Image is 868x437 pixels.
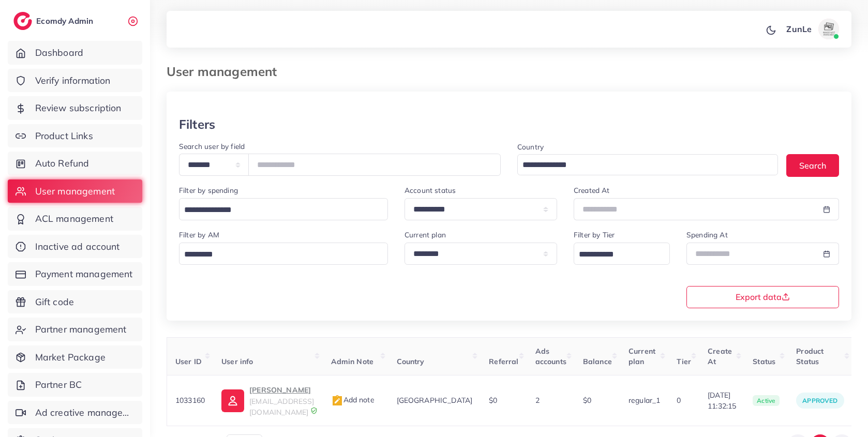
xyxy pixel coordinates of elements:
[8,235,142,259] a: Inactive ad account
[221,357,253,366] span: User info
[35,323,127,336] span: Partner management
[8,290,142,314] a: Gift code
[35,74,111,87] span: Verify information
[175,357,202,366] span: User ID
[489,396,497,405] span: $0
[8,318,142,341] a: Partner management
[179,230,219,240] label: Filter by AM
[8,124,142,148] a: Product Links
[489,357,518,366] span: Referral
[179,185,238,195] label: Filter by spending
[405,230,446,240] label: Current plan
[35,129,93,143] span: Product Links
[677,396,681,405] span: 0
[35,351,106,364] span: Market Package
[310,407,318,414] img: 9CAL8B2pu8EFxCJHYAAAAldEVYdGRhdGU6Y3JlYXRlADIwMjItMTItMDlUMDQ6NTg6MzkrMDA6MDBXSlgLAAAAJXRFWHRkYXR...
[181,202,375,218] input: Search for option
[8,96,142,120] a: Review subscription
[249,397,314,416] span: [EMAIL_ADDRESS][DOMAIN_NAME]
[179,198,388,220] div: Search for option
[574,185,610,195] label: Created At
[221,389,244,412] img: ic-user-info.36bf1079.svg
[397,357,425,366] span: Country
[8,207,142,231] a: ACL management
[535,396,540,405] span: 2
[583,396,591,405] span: $0
[818,19,839,39] img: avatar
[35,406,134,419] span: Ad creative management
[13,12,32,30] img: logo
[519,157,765,173] input: Search for option
[35,267,133,281] span: Payment management
[628,346,655,366] span: Current plan
[36,16,96,26] h2: Ecomdy Admin
[786,23,812,35] p: ZunLe
[221,384,314,417] a: [PERSON_NAME][EMAIL_ADDRESS][DOMAIN_NAME]
[13,12,96,30] a: logoEcomdy Admin
[8,69,142,93] a: Verify information
[35,46,83,59] span: Dashboard
[686,230,728,240] label: Spending At
[736,293,790,301] span: Export data
[8,401,142,425] a: Ad creative management
[753,357,775,366] span: Status
[175,396,205,405] span: 1033160
[331,395,343,407] img: admin_note.cdd0b510.svg
[35,378,82,391] span: Partner BC
[708,390,736,411] span: [DATE] 11:32:15
[35,101,122,115] span: Review subscription
[8,262,142,286] a: Payment management
[708,346,732,366] span: Create At
[331,357,374,366] span: Admin Note
[397,396,473,405] span: [GEOGRAPHIC_DATA]
[35,157,89,170] span: Auto Refund
[686,286,839,308] button: Export data
[535,346,566,366] span: Ads accounts
[331,395,375,404] span: Add note
[167,64,285,79] h3: User management
[35,240,120,253] span: Inactive ad account
[8,345,142,369] a: Market Package
[179,243,388,265] div: Search for option
[517,154,778,175] div: Search for option
[8,373,142,397] a: Partner BC
[8,41,142,65] a: Dashboard
[35,185,115,198] span: User management
[8,179,142,203] a: User management
[179,141,245,152] label: Search user by field
[517,142,544,152] label: Country
[8,152,142,175] a: Auto Refund
[574,230,615,240] label: Filter by Tier
[181,247,375,263] input: Search for option
[802,397,837,404] span: approved
[753,395,780,406] span: active
[35,295,74,309] span: Gift code
[781,19,843,39] a: ZunLeavatar
[583,357,612,366] span: Balance
[628,396,660,405] span: regular_1
[796,346,824,366] span: Product Status
[405,185,456,195] label: Account status
[249,384,314,396] p: [PERSON_NAME]
[677,357,691,366] span: Tier
[575,247,656,263] input: Search for option
[179,117,215,132] h3: Filters
[574,243,670,265] div: Search for option
[786,154,839,176] button: Search
[35,212,113,225] span: ACL management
